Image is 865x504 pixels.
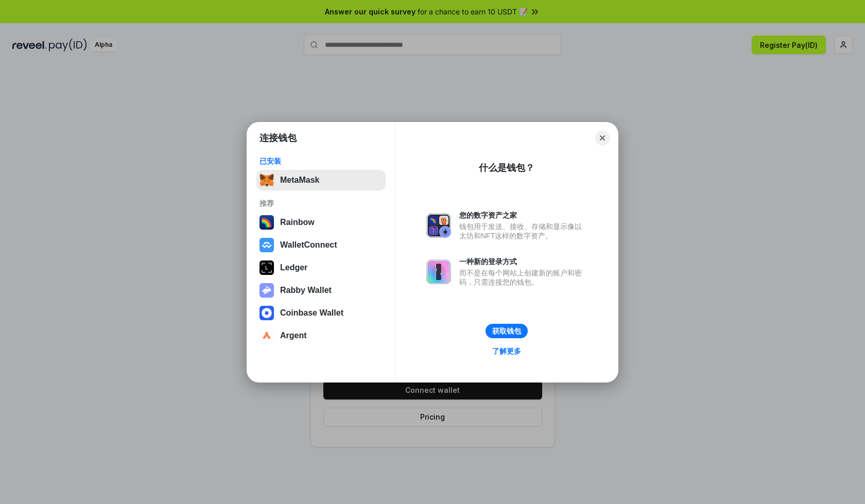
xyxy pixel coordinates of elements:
[256,280,386,301] button: Rabby Wallet
[259,199,383,208] div: 推荐
[459,268,587,287] div: 而不是在每个网站上创建新的账户和密码，只需连接您的钱包。
[259,260,274,275] img: svg+xml,%3Csvg%20xmlns%3D%22http%3A%2F%2Fwww.w3.org%2F2000%2Fsvg%22%20width%3D%2228%22%20height%3...
[486,344,527,358] a: 了解更多
[259,173,274,187] img: svg+xml,%3Csvg%20fill%3D%22none%22%20height%3D%2233%22%20viewBox%3D%220%200%2035%2033%22%20width%...
[459,257,587,266] div: 一种新的登录方式
[280,308,343,318] div: Coinbase Wallet
[280,331,307,340] div: Argent
[256,235,386,255] button: WalletConnect
[280,286,332,295] div: Rabby Wallet
[280,218,315,227] div: Rainbow
[259,328,274,343] img: svg+xml,%3Csvg%20width%3D%2228%22%20height%3D%2228%22%20viewBox%3D%220%200%2028%2028%22%20fill%3D...
[486,324,528,338] button: 获取钱包
[459,211,587,220] div: 您的数字资产之家
[280,263,307,272] div: Ledger
[426,259,451,284] img: svg+xml,%3Csvg%20xmlns%3D%22http%3A%2F%2Fwww.w3.org%2F2000%2Fsvg%22%20fill%3D%22none%22%20viewBox...
[256,257,386,278] button: Ledger
[256,303,386,323] button: Coinbase Wallet
[259,215,274,230] img: svg+xml,%3Csvg%20width%3D%22120%22%20height%3D%22120%22%20viewBox%3D%220%200%20120%20120%22%20fil...
[492,346,521,356] div: 了解更多
[259,132,297,144] h1: 连接钱包
[259,238,274,252] img: svg+xml,%3Csvg%20width%3D%2228%22%20height%3D%2228%22%20viewBox%3D%220%200%2028%2028%22%20fill%3D...
[256,170,386,190] button: MetaMask
[479,162,534,174] div: 什么是钱包？
[459,222,587,240] div: 钱包用于发送、接收、存储和显示像以太坊和NFT这样的数字资产。
[426,213,451,238] img: svg+xml,%3Csvg%20xmlns%3D%22http%3A%2F%2Fwww.w3.org%2F2000%2Fsvg%22%20fill%3D%22none%22%20viewBox...
[256,212,386,233] button: Rainbow
[280,240,337,250] div: WalletConnect
[259,306,274,320] img: svg+xml,%3Csvg%20width%3D%2228%22%20height%3D%2228%22%20viewBox%3D%220%200%2028%2028%22%20fill%3D...
[259,283,274,298] img: svg+xml,%3Csvg%20xmlns%3D%22http%3A%2F%2Fwww.w3.org%2F2000%2Fsvg%22%20fill%3D%22none%22%20viewBox...
[259,157,383,166] div: 已安装
[492,326,521,336] div: 获取钱包
[280,176,319,185] div: MetaMask
[595,131,610,145] button: Close
[256,325,386,346] button: Argent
